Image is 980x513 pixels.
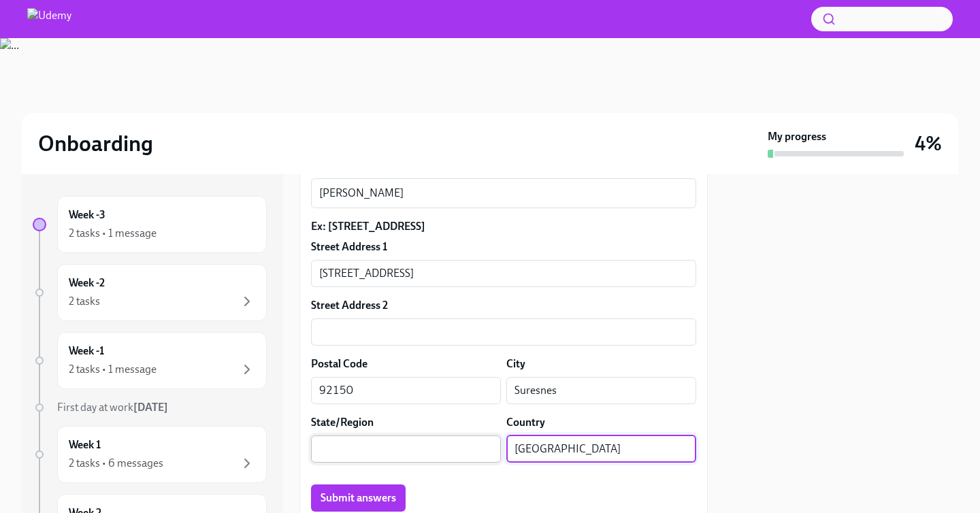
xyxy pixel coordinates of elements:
div: 2 tasks • 6 messages [69,456,163,471]
button: Submit answers [311,484,406,512]
span: First day at work [57,401,168,414]
strong: My progress [768,129,826,144]
label: Country [506,415,545,430]
label: Postal Code [311,357,367,371]
strong: [DATE] [133,401,168,414]
a: Week -22 tasks [33,264,267,321]
label: City [506,357,525,371]
h6: Week -1 [69,344,104,359]
div: 2 tasks [69,294,100,309]
span: Submit answers [321,491,396,505]
label: Street Address 1 [311,239,387,254]
label: Street Address 2 [311,298,388,313]
a: Week -12 tasks • 1 message [33,332,267,389]
h6: Week 1 [69,437,101,452]
div: 2 tasks • 1 message [69,226,157,241]
img: Udemy [27,8,71,30]
h3: 4% [915,131,942,156]
h6: Week -2 [69,276,105,291]
label: Ex: [STREET_ADDRESS] [311,219,696,234]
textarea: [PERSON_NAME] [319,185,688,201]
a: Week -32 tasks • 1 message [33,196,267,253]
a: Week 12 tasks • 6 messages [33,426,267,483]
label: State/Region [311,415,374,430]
h2: Onboarding [38,130,153,157]
h6: Week -3 [69,208,105,222]
div: 2 tasks • 1 message [69,362,157,377]
a: First day at work[DATE] [33,400,267,415]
